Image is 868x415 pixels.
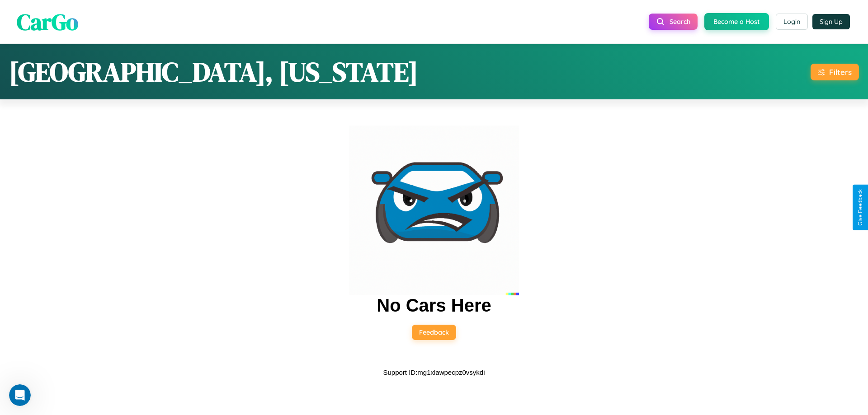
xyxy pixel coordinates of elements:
iframe: Intercom live chat [9,384,31,406]
button: Sign Up [812,14,850,29]
h1: [GEOGRAPHIC_DATA], [US_STATE] [9,53,418,90]
p: Support ID: mg1xlawpecpz0vsykdi [383,366,485,378]
button: Search [649,14,698,30]
button: Filters [811,64,859,80]
button: Login [776,14,808,30]
img: car [349,126,519,295]
div: Filters [829,67,852,77]
h2: No Cars Here [377,295,491,316]
button: Feedback [412,325,456,340]
button: Become a Host [704,13,769,30]
span: CarGo [17,6,78,37]
span: Search [670,18,690,26]
div: Give Feedback [857,189,863,226]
